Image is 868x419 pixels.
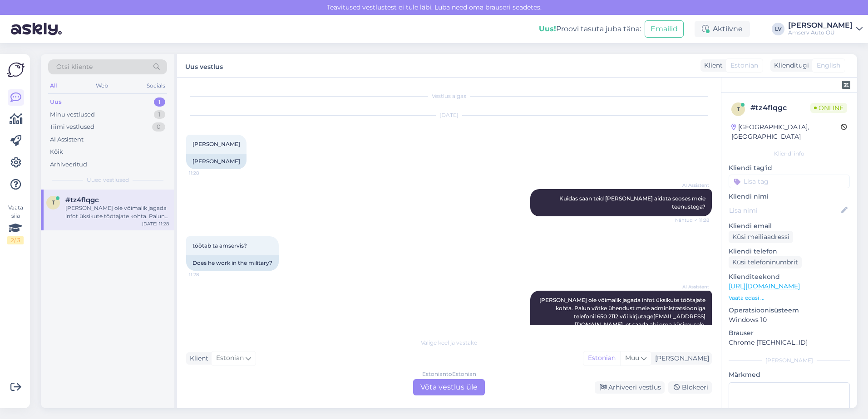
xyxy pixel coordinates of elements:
[142,220,169,227] div: [DATE] 11:28
[50,110,95,119] div: Minu vestlused
[729,282,800,290] a: [URL][DOMAIN_NAME]
[539,24,641,34] div: Proovi tasuta juba täna:
[729,221,850,231] p: Kliendi email
[595,381,665,394] div: Arhiveeri vestlus
[539,297,707,328] span: [PERSON_NAME] ole võimalik jagada infot üksikute töötajate kohta. Palun võtke ühendust meie admin...
[583,351,620,365] div: Estonian
[56,62,93,72] span: Otsi kliente
[729,328,850,338] p: Brauser
[675,217,709,224] span: Nähtud ✓ 11:28
[817,61,840,70] span: English
[186,92,712,100] div: Vestlus algas
[731,122,841,141] div: [GEOGRAPHIC_DATA], [GEOGRAPHIC_DATA]
[186,111,712,119] div: [DATE]
[729,150,850,158] div: Kliendi info
[50,135,84,144] div: AI Assistent
[729,370,850,380] p: Märkmed
[50,122,94,132] div: Tiimi vestlused
[750,102,810,113] div: # tz4flqgc
[65,204,169,220] div: [PERSON_NAME] ole võimalik jagada infot üksikute töötajate kohta. Palun võtke ühendust meie admin...
[729,306,850,315] p: Operatsioonisüsteem
[186,255,279,271] div: Does he work in the military?
[48,80,59,92] div: All
[50,160,87,169] div: Arhiveeritud
[186,154,247,169] div: [PERSON_NAME]
[625,354,639,362] span: Muu
[651,354,709,363] div: [PERSON_NAME]
[152,122,165,132] div: 0
[185,59,223,72] label: Uus vestlus
[50,147,63,156] div: Kõik
[729,272,850,282] p: Klienditeekond
[559,195,707,210] span: Kuidas saan teid [PERSON_NAME] aidata seoses meie teenustega?
[729,294,850,302] p: Vaata edasi ...
[94,80,110,92] div: Web
[645,20,684,38] button: Emailid
[788,22,863,36] a: [PERSON_NAME]Amserv Auto OÜ
[675,283,709,290] span: AI Assistent
[192,141,240,147] span: [PERSON_NAME]
[729,175,850,188] input: Lisa tag
[700,61,723,70] div: Klient
[7,236,24,244] div: 2 / 3
[695,21,750,37] div: Aktiivne
[154,97,165,107] div: 1
[192,242,247,249] span: töötab ta amservis?
[87,176,129,184] span: Uued vestlused
[729,231,793,243] div: Küsi meiliaadressi
[65,196,99,204] span: #tz4flqgc
[7,204,24,244] div: Vaata siia
[730,61,758,70] span: Estonian
[842,81,850,89] img: zendesk
[729,338,850,347] p: Chrome [TECHNICAL_ID]
[729,315,850,325] p: Windows 10
[7,61,25,78] img: Askly Logo
[186,354,208,363] div: Klient
[186,339,712,347] div: Valige keel ja vastake
[729,256,802,268] div: Küsi telefoninumbrit
[788,22,853,29] div: [PERSON_NAME]
[189,170,223,176] span: 11:28
[729,356,850,365] div: [PERSON_NAME]
[216,353,244,363] span: Estonian
[772,23,784,35] div: LV
[729,205,839,215] input: Lisa nimi
[189,271,223,278] span: 11:28
[729,192,850,201] p: Kliendi nimi
[675,182,709,189] span: AI Assistent
[810,103,847,113] span: Online
[52,199,55,206] span: t
[770,61,809,70] div: Klienditugi
[788,29,853,36] div: Amserv Auto OÜ
[737,106,740,112] span: t
[539,24,556,33] b: Uus!
[422,370,476,378] div: Estonian to Estonian
[50,97,62,107] div: Uus
[145,80,167,92] div: Socials
[413,379,485,395] div: Võta vestlus üle
[668,381,712,394] div: Blokeeri
[729,247,850,256] p: Kliendi telefon
[154,110,165,119] div: 1
[729,163,850,173] p: Kliendi tag'id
